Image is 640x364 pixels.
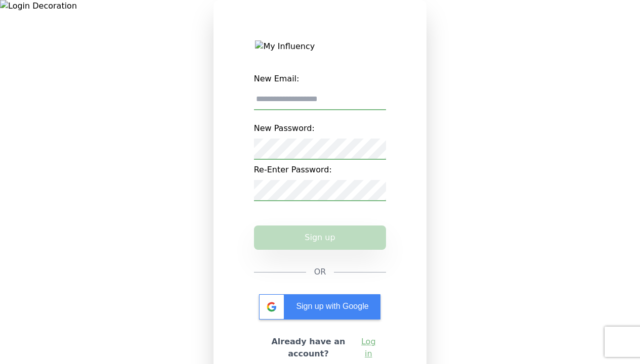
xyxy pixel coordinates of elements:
span: OR [314,266,326,278]
button: Sign up [254,225,387,250]
img: My Influency [255,40,385,53]
a: Log in [359,336,378,360]
span: Sign up with Google [296,302,368,310]
div: Sign up with Google [259,294,380,320]
label: New Password: [254,118,387,139]
label: Re-Enter Password: [254,160,387,180]
h2: Already have an account? [262,336,355,360]
label: New Email: [254,69,387,89]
